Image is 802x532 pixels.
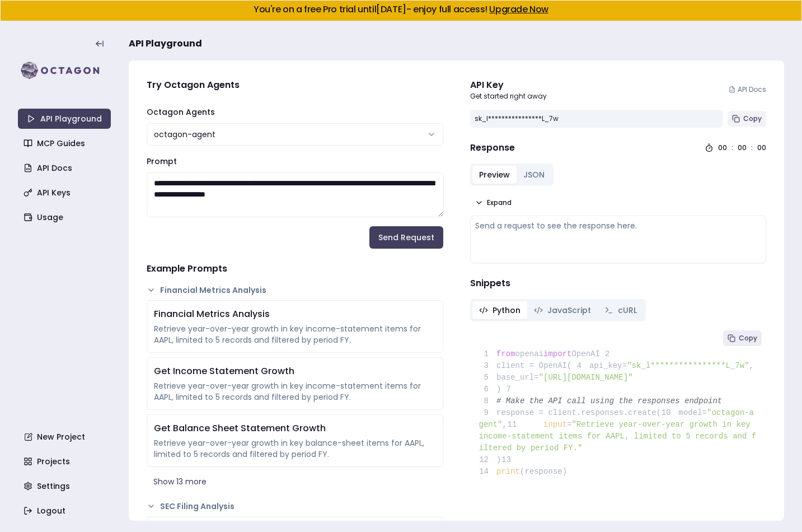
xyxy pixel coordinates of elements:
img: logo-rect-yK7x_WSZ.svg [18,59,111,82]
a: API Docs [729,85,766,94]
div: : [751,143,753,152]
h4: Try Octagon Agents [147,78,443,92]
a: Upgrade Now [489,3,548,16]
span: 13 [501,454,519,466]
button: Show 13 more [147,472,443,492]
label: Octagon Agents [147,106,215,118]
a: API Keys [19,183,112,203]
h5: You're on a free Pro trial until [DATE] - enjoy full access! [10,5,792,14]
span: api_key= [589,361,627,370]
span: client = OpenAI( [479,361,572,370]
div: 00 [738,143,747,152]
span: 10 [661,407,679,419]
span: 3 [479,360,497,372]
span: 4 [571,360,589,372]
a: API Playground [18,109,111,129]
span: 14 [479,466,497,478]
div: : [731,143,733,152]
a: Projects [19,451,112,472]
button: Copy [728,111,766,127]
div: API Key [470,78,547,92]
button: JSON [517,166,551,184]
span: = [567,420,571,429]
span: JavaScript [547,305,591,316]
span: 2 [600,348,618,360]
div: 00 [718,143,727,152]
a: Settings [19,476,112,496]
span: ) [479,455,501,464]
h4: Example Prompts [147,262,443,276]
h4: Response [470,141,515,155]
span: 9 [479,407,497,419]
label: Prompt [147,156,177,167]
span: , [503,420,507,429]
span: import [543,349,571,358]
span: 7 [501,384,519,395]
span: API Playground [129,37,202,50]
span: 6 [479,384,497,395]
div: 00 [757,143,766,152]
span: # Make the API call using the responses endpoint [496,396,722,405]
div: Retrieve year-over-year growth in key income-statement items for AAPL, limited to 5 records and f... [154,323,436,346]
span: input [543,420,567,429]
span: , [749,361,754,370]
span: "[URL][DOMAIN_NAME]" [539,373,633,382]
button: Preview [472,166,517,184]
span: Python [493,305,520,316]
div: Retrieve year-over-year growth in key income-statement items for AAPL, limited to 5 records and f... [154,380,436,403]
button: Send Request [369,226,443,249]
span: 12 [479,454,497,466]
button: Expand [470,195,516,211]
span: 8 [479,395,497,407]
div: Send a request to see the response here. [475,220,762,231]
span: 11 [507,419,525,431]
span: cURL [618,305,637,316]
a: Usage [19,207,112,227]
span: base_url= [496,373,539,382]
button: SEC Filing Analysis [147,501,443,512]
span: "Retrieve year-over-year growth in key income-statement items for AAPL, limited to 5 records and ... [479,420,757,452]
div: Financial Metrics Analysis [154,307,436,321]
span: OpenAI [571,349,599,358]
span: ) [479,385,501,394]
span: Expand [487,198,512,207]
a: API Docs [19,158,112,178]
p: Get started right away [470,92,547,101]
span: response = client.responses.create( [479,408,662,417]
span: 5 [479,372,497,384]
h4: Snippets [470,277,767,290]
div: Get Balance Sheet Statement Growth [154,422,436,435]
a: New Project [19,427,112,447]
span: (response) [520,467,567,476]
div: Retrieve year-over-year growth in key balance-sheet items for AAPL, limited to 5 records and filt... [154,437,436,460]
span: openai [515,349,543,358]
div: Get Income Statement Growth [154,365,436,378]
button: Financial Metrics Analysis [147,284,443,296]
span: print [496,467,520,476]
span: from [496,349,515,358]
span: 1 [479,348,497,360]
span: Copy [739,334,757,343]
a: MCP Guides [19,133,112,153]
span: model= [679,408,707,417]
span: Copy [743,114,762,123]
button: Copy [723,330,762,346]
a: Logout [19,501,112,521]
